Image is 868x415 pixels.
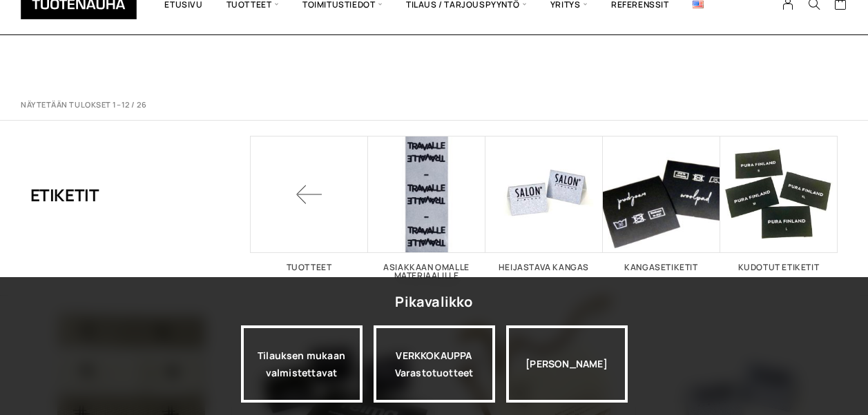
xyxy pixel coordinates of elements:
[374,325,495,403] a: VERKKOKAUPPAVarastotuotteet
[251,136,368,272] a: Tuotteet
[720,263,838,272] h2: Kudotut etiketit
[720,136,838,272] a: Visit product category Kudotut etiketit
[395,290,472,314] div: Pikavalikko
[241,325,363,403] a: Tilauksen mukaan valmistettavat
[485,263,603,272] h2: Heijastava kangas
[374,325,495,403] div: VERKKOKAUPPA Varastotuotteet
[506,325,628,403] div: [PERSON_NAME]
[603,136,720,272] a: Visit product category Kangasetiketit
[21,100,146,110] p: Näytetään tulokset 1–12 / 26
[368,136,485,280] a: Visit product category Asiakkaan omalle materiaalille
[485,136,603,272] a: Visit product category Heijastava kangas
[603,263,720,272] h2: Kangasetiketit
[251,263,368,272] h2: Tuotteet
[30,136,99,253] h1: Etiketit
[368,263,485,280] h2: Asiakkaan omalle materiaalille
[693,1,704,8] img: English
